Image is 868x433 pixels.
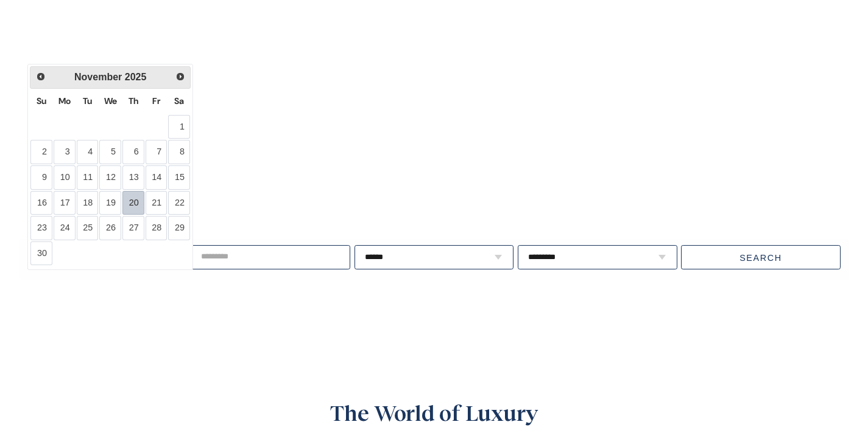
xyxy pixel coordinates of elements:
[26,198,293,228] span: Live well, travel often.
[174,95,184,106] span: Saturday
[171,68,189,86] a: Next
[122,165,144,190] a: 13
[77,140,99,164] a: 4
[168,140,190,164] a: 8
[146,165,168,190] a: 14
[99,140,121,164] a: 5
[58,95,71,106] span: Monday
[30,140,52,164] a: 2
[104,95,117,106] span: Wednesday
[77,216,99,240] a: 25
[146,216,168,240] a: 28
[32,68,49,86] a: Prev
[54,191,76,215] a: 17
[125,72,147,82] span: 2025
[175,72,185,81] span: Next
[83,95,92,106] span: Tuesday
[30,165,52,190] a: 9
[77,165,99,190] a: 11
[122,216,144,240] a: 27
[122,191,144,215] a: 20
[30,191,52,215] a: 16
[129,95,138,106] span: Thursday
[122,140,144,164] a: 6
[99,165,121,190] a: 12
[37,95,46,106] span: Sunday
[168,191,190,215] a: 22
[54,165,76,190] a: 10
[77,191,99,215] a: 18
[216,396,652,429] p: The World of Luxury
[99,216,121,240] a: 26
[168,216,190,240] a: 29
[54,216,76,240] a: 24
[168,165,190,190] a: 15
[681,245,841,269] button: Search
[146,191,168,215] a: 21
[168,115,190,139] a: 1
[146,140,168,164] a: 7
[152,95,160,106] span: Friday
[36,72,46,81] span: Prev
[54,140,76,164] a: 3
[30,241,52,266] a: 30
[99,191,121,215] a: 19
[30,216,52,240] a: 23
[74,72,122,82] span: November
